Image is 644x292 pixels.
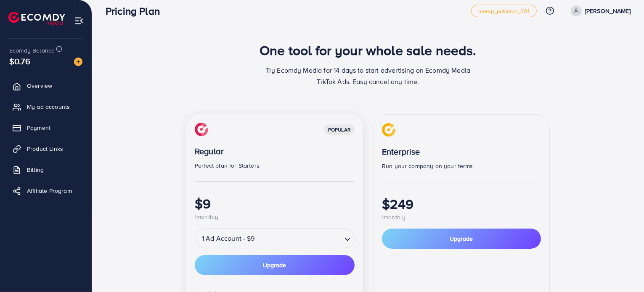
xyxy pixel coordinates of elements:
p: Try Ecomdy Media for 14 days to start advertising on Ecomdy Media TikTok Ads. Easy cancel any time. [263,65,473,87]
img: img [195,123,208,136]
span: Affiliate Program [27,187,72,195]
div: popular [324,124,355,135]
span: Product Links [27,145,63,153]
button: Upgrade [195,255,355,275]
img: img [382,123,395,137]
p: Perfect plan for Starters [195,160,355,171]
a: [PERSON_NAME] [567,5,631,16]
span: 1 Ad Account - $9 [200,231,257,246]
a: metap_pakistan_001 [471,5,537,17]
button: Upgrade [382,229,541,249]
h1: $249 [382,196,541,212]
p: [PERSON_NAME] [585,6,631,16]
div: Search for option [195,228,355,248]
a: Affiliate Program [6,182,85,199]
span: Upgrade [263,262,286,268]
span: Ecomdy Balance [9,46,55,55]
span: Overview [27,82,52,90]
img: image [74,58,82,66]
h1: $9 [195,195,355,211]
p: Run your company on your terms [382,161,541,171]
img: menu [74,16,84,26]
span: \monthly [195,213,218,221]
a: Billing [6,161,85,178]
span: Upgrade [450,234,473,243]
span: Payment [27,124,50,132]
h1: One tool for your whole sale needs. [260,42,477,58]
span: metap_pakistan_001 [478,8,530,14]
p: Enterprise [382,147,541,157]
iframe: Chat [608,254,638,286]
span: $0.76 [9,55,30,67]
a: Payment [6,119,85,136]
a: Product Links [6,140,85,157]
span: My ad accounts [27,103,70,111]
h3: Pricing Plan [106,5,167,17]
p: Regular [195,146,355,156]
a: Overview [6,77,85,94]
span: Billing [27,166,44,174]
span: \monthly [382,213,405,221]
input: Search for option [257,231,341,246]
a: My ad accounts [6,98,85,115]
img: logo [8,12,65,25]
